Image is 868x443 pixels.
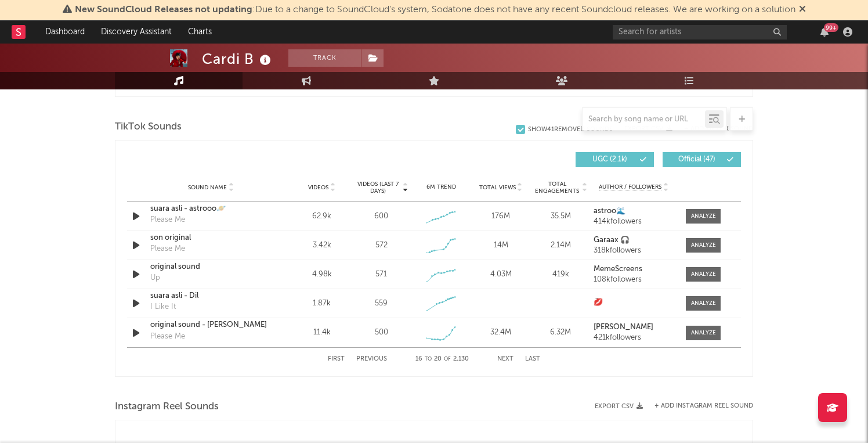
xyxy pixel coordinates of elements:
a: MemeScreens [594,265,674,273]
button: Previous [356,356,387,362]
div: 4.98k [295,269,349,280]
span: to [425,356,432,362]
div: 572 [375,240,388,251]
span: Sound Name [188,184,227,191]
button: Official(47) [663,152,741,167]
div: 32.4M [474,327,528,338]
a: 💋ྀིྀི [594,298,674,307]
a: Discovery Assistant [93,20,180,44]
div: 2.14M [534,240,588,251]
button: + Add Instagram Reel Sound [654,403,753,409]
button: First [328,356,345,362]
strong: 💋ྀིྀི [594,298,603,306]
a: original sound [150,261,272,273]
button: Track [288,49,361,67]
span: of [444,356,451,362]
div: 1.87k [295,298,349,309]
div: 14M [474,240,528,251]
div: 62.9k [295,211,349,222]
span: Total Engagements [534,181,581,195]
a: original sound - [PERSON_NAME] [150,319,272,331]
span: Videos [308,184,328,191]
button: Export CSV [595,403,643,410]
div: 559 [375,298,388,309]
span: New SoundCloud Releases not updating [75,5,252,15]
div: 600 [374,211,388,222]
div: Please Me [150,214,185,226]
div: Up [150,272,160,284]
div: 16 20 2,130 [410,352,474,366]
span: Videos (last 7 days) [355,181,402,195]
button: 99+ [820,27,829,37]
div: 3.42k [295,240,349,251]
button: UGC(2.1k) [576,152,654,167]
span: Author / Followers [599,183,661,191]
input: Search for artists [613,25,787,39]
div: 500 [375,327,388,338]
div: 11.4k [295,327,349,338]
div: 6M Trend [414,183,468,192]
span: Official ( 47 ) [670,156,724,163]
a: Garaax 🎧 [594,236,674,244]
strong: MemeScreens [594,265,642,273]
div: Cardi B [202,49,274,69]
a: son original [150,232,272,244]
button: Last [525,356,540,362]
div: 571 [375,269,387,280]
div: 414k followers [594,218,674,226]
div: 419k [534,269,588,280]
div: + Add Instagram Reel Sound [643,403,753,409]
button: Next [497,356,513,362]
a: Dashboard [37,20,93,44]
div: 421k followers [594,334,674,342]
a: suara asli - Dil [150,290,272,302]
strong: [PERSON_NAME] [594,323,653,331]
span: : Due to a change to SoundCloud's system, Sodatone does not have any recent Soundcloud releases. ... [75,5,795,15]
div: 176M [474,211,528,222]
div: 108k followers [594,276,674,284]
a: suara asli - astrooo🪐 [150,203,272,215]
div: I Like It [150,301,176,313]
div: 99 + [824,23,838,32]
a: Charts [180,20,220,44]
span: UGC ( 2.1k ) [583,156,636,163]
div: Please Me [150,331,185,343]
strong: Garaax 🎧 [594,236,630,244]
div: Please Me [150,243,185,255]
a: astroo🌊 [594,207,674,215]
span: Total Views [479,184,516,191]
span: Dismiss [799,5,806,15]
div: 35.5M [534,211,588,222]
div: 6.32M [534,327,588,338]
span: Instagram Reel Sounds [115,400,219,414]
a: [PERSON_NAME] [594,323,674,332]
div: 4.03M [474,269,528,280]
input: Search by song name or URL [583,115,705,124]
div: 318k followers [594,247,674,255]
strong: astroo🌊 [594,207,625,215]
